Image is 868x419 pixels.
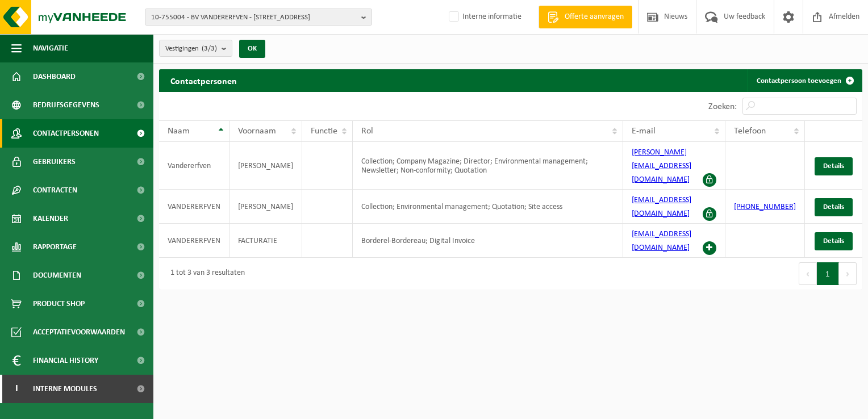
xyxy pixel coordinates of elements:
td: VANDERERFVEN [159,190,229,224]
span: I [11,375,22,403]
td: FACTURATIE [229,224,302,258]
button: Next [839,262,857,285]
button: 10-755004 - BV VANDERERFVEN - [STREET_ADDRESS] [145,9,372,26]
button: 1 [817,262,839,285]
a: Details [815,232,853,250]
span: Kalender [33,204,68,233]
span: Navigatie [33,34,68,62]
span: Gebruikers [33,148,76,176]
a: [EMAIL_ADDRESS][DOMAIN_NAME] [632,230,691,252]
span: Contracten [33,176,77,204]
td: Borderel-Bordereau; Digital Invoice [353,224,624,258]
span: Details [823,237,844,245]
span: Rapportage [33,233,77,261]
span: Details [823,203,844,211]
label: Zoeken: [708,102,737,111]
span: E-mail [632,127,656,136]
span: Dashboard [33,62,76,91]
td: [PERSON_NAME] [229,142,302,190]
span: 10-755004 - BV VANDERERFVEN - [STREET_ADDRESS] [151,9,357,26]
span: Financial History [33,346,98,375]
span: Product Shop [33,290,85,318]
a: [PHONE_NUMBER] [734,203,796,211]
td: Collection; Company Magazine; Director; Environmental management; Newsletter; Non-conformity; Quo... [353,142,624,190]
span: Acceptatievoorwaarden [33,318,125,346]
span: Details [823,162,844,170]
a: Contactpersoon toevoegen [748,69,861,92]
a: [EMAIL_ADDRESS][DOMAIN_NAME] [632,196,691,218]
span: Bedrijfsgegevens [33,91,99,119]
span: Offerte aanvragen [562,11,627,23]
a: Details [815,157,853,175]
button: Vestigingen(3/3) [159,40,232,57]
span: Rol [361,127,373,136]
button: Previous [799,262,817,285]
td: [PERSON_NAME] [229,190,302,224]
span: Documenten [33,261,81,290]
div: 1 tot 3 van 3 resultaten [165,263,245,284]
span: Contactpersonen [33,119,99,148]
span: Telefoon [734,127,766,136]
span: Vestigingen [165,40,217,57]
a: [PERSON_NAME][EMAIL_ADDRESS][DOMAIN_NAME] [632,148,691,184]
span: Voornaam [238,127,276,136]
span: Functie [311,127,337,136]
span: Interne modules [33,375,97,403]
a: Details [815,198,853,216]
button: OK [239,40,265,58]
label: Interne informatie [446,9,521,26]
a: Offerte aanvragen [539,6,632,28]
td: Collection; Environmental management; Quotation; Site access [353,190,624,224]
h2: Contactpersonen [159,69,248,91]
td: Vandererfven [159,142,229,190]
td: VANDERERFVEN [159,224,229,258]
count: (3/3) [202,45,217,52]
span: Naam [168,127,190,136]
